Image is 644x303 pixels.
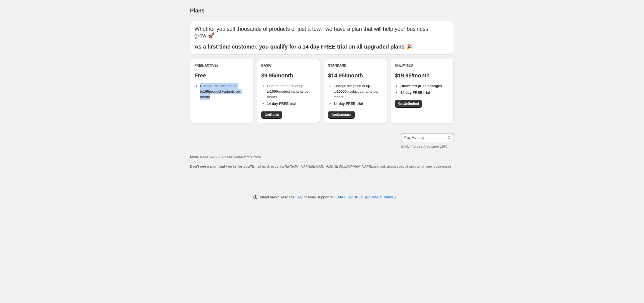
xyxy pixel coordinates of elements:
a: GetBasic [261,111,282,119]
span: Email us directly at and ask about special pricing for new businesses [190,164,452,168]
b: 14 day FREE trial [267,102,296,106]
div: Unlimited [395,63,449,68]
p: $19.95/month [395,72,449,79]
span: Get Basic [265,113,279,117]
i: Switch to yearly to save 16% [401,144,447,148]
a: [PERSON_NAME][EMAIL_ADDRESS][DOMAIN_NAME] [282,164,373,168]
a: [EMAIL_ADDRESS][DOMAIN_NAME] [334,195,396,199]
b: 1000 [270,89,278,94]
b: 14 day FREE trial [400,90,430,95]
span: or email support at [303,195,334,199]
b: 100 [203,89,209,94]
a: FAQ [295,195,303,199]
b: Don't see a plan that works for you? [190,164,252,168]
span: Get Unlimited [398,102,419,106]
span: Change the price of up to product variants per month [200,84,241,99]
span: Change the price of up to product variants per month [334,84,379,99]
span: Need help? Read the [260,195,296,199]
b: Unlimited price changes [400,84,442,88]
div: Free (Active) [195,63,249,68]
b: 10000 [337,89,347,94]
span: Change the price of up to product variants per month [267,84,310,99]
div: Standard [328,63,383,68]
p: Free [195,72,249,79]
span: Get Standard [331,113,351,117]
a: GetStandard [328,111,355,119]
a: GetUnlimited [395,100,422,108]
p: Whether you sell thousands of products or just a few - we have a plan that will help your busines... [195,26,449,39]
p: $14.95/month [328,72,383,79]
div: Basic [261,63,316,68]
a: Learn more about how our usage limits work [190,154,261,158]
b: As a first time customer, you qualify for a 14 day FREE trial on all upgraded plans 🎉 [195,44,413,50]
span: Plans [190,7,205,14]
p: $9.95/month [261,72,316,79]
b: 14 day FREE trial [334,102,363,106]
